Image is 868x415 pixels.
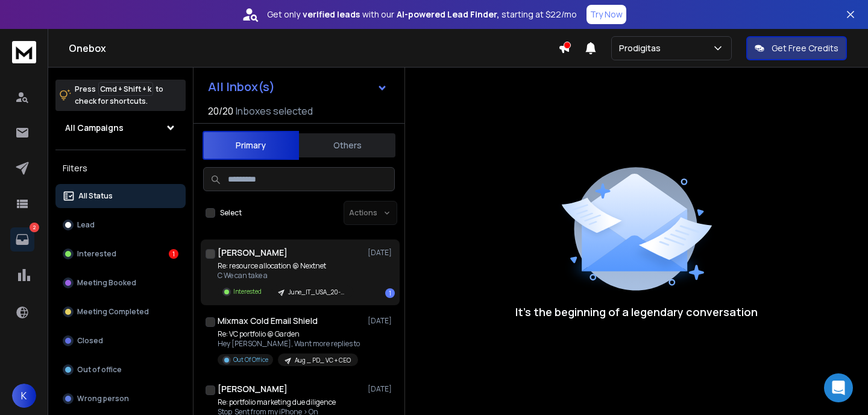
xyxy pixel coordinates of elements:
[55,242,186,266] button: Interested1
[12,384,36,408] button: K
[30,223,39,232] p: 2
[218,398,362,407] p: Re: portfolio marketing due diligence
[77,336,103,346] p: Closed
[198,75,397,99] button: All Inbox(s)
[397,8,499,21] strong: AI-powered Lead Finder,
[55,358,186,382] button: Out of office
[208,81,275,93] h1: All Inbox(s)
[299,132,395,159] button: Others
[218,271,353,280] p: C We can take a
[218,383,288,395] h1: [PERSON_NAME]
[746,36,847,60] button: Get Free Credits
[55,213,186,237] button: Lead
[236,104,313,118] h3: Inboxes selected
[69,41,558,55] h1: Onebox
[169,249,178,259] div: 1
[75,83,163,107] p: Press to check for shortcuts.
[515,303,758,320] p: It’s the beginning of a legendary conversation
[218,329,360,339] p: Re: VC portfolio @ Garden
[208,104,233,118] span: 20 / 20
[55,160,186,177] h3: Filters
[218,315,318,327] h1: Mixmax Cold Email Shield
[98,82,153,96] span: Cmd + Shift + k
[65,122,124,134] h1: All Campaigns
[77,394,129,404] p: Wrong person
[368,248,395,258] p: [DATE]
[220,208,242,218] label: Select
[218,247,288,259] h1: [PERSON_NAME]
[55,184,186,208] button: All Status
[619,42,665,54] p: Prodigitas
[824,373,853,402] div: Open Intercom Messenger
[55,116,186,140] button: All Campaigns
[77,365,122,375] p: Out of office
[203,131,299,160] button: Primary
[10,227,34,252] a: 2
[772,42,838,54] p: Get Free Credits
[77,307,149,317] p: Meeting Completed
[288,288,346,297] p: June_IT_USA_20-500_Growth_VP_HEAD_DIRECTOR
[55,300,186,324] button: Meeting Completed
[587,5,626,24] button: Try Now
[55,329,186,353] button: Closed
[233,355,268,364] p: Out Of Office
[77,278,136,288] p: Meeting Booked
[267,8,577,21] p: Get only with our starting at $22/mo
[295,356,351,365] p: Aug _ PD_ VC + CEO
[590,8,623,21] p: Try Now
[218,261,353,271] p: Re: resource allocation @ Nextnet
[78,191,113,201] p: All Status
[303,8,360,21] strong: verified leads
[77,249,116,259] p: Interested
[12,41,36,63] img: logo
[368,316,395,326] p: [DATE]
[55,387,186,411] button: Wrong person
[385,288,395,298] div: 1
[233,287,262,296] p: Interested
[55,271,186,295] button: Meeting Booked
[77,220,95,230] p: Lead
[218,339,360,349] p: Hey [PERSON_NAME], Want more replies to
[368,384,395,394] p: [DATE]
